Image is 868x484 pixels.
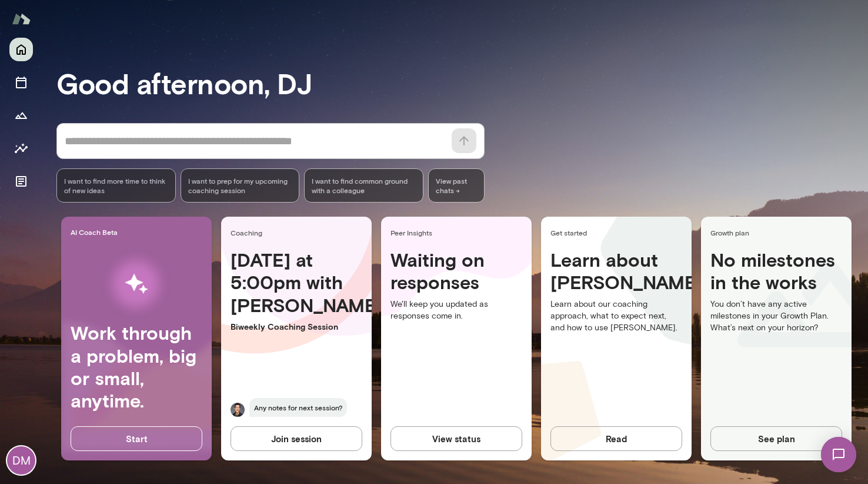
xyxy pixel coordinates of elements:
[71,227,207,237] span: AI Coach Beta
[231,403,245,417] img: Ryan
[7,446,35,475] div: DM
[550,228,687,237] span: Get started
[12,8,31,30] img: Mento
[231,321,362,333] p: Biweekly Coaching Session
[64,176,168,195] span: I want to find more time to think of new ideas
[304,168,423,203] div: I want to find common ground with a colleague
[390,248,522,294] h4: Waiting on responses
[188,176,292,195] span: I want to prep for my upcoming coaching session
[9,38,33,61] button: Home
[390,426,522,451] button: View status
[84,247,189,321] img: AI Workflows
[231,228,367,237] span: Coaching
[710,228,847,237] span: Growth plan
[71,321,202,412] h4: Work through a problem, big or small, anytime.
[710,248,842,299] h4: No milestones in the works
[390,228,527,237] span: Peer Insights
[550,299,682,334] p: Learn about our coaching approach, what to expect next, and how to use [PERSON_NAME].
[710,299,842,334] p: You don’t have any active milestones in your Growth Plan. What’s next on your horizon?
[231,248,362,316] h4: [DATE] at 5:00pm with [PERSON_NAME]
[56,168,176,203] div: I want to find more time to think of new ideas
[9,71,33,94] button: Sessions
[71,426,202,451] button: Start
[550,426,682,451] button: Read
[9,104,33,127] button: Growth Plan
[9,170,33,193] button: Documents
[181,168,300,203] div: I want to prep for my upcoming coaching session
[56,67,868,100] h3: Good afternoon, DJ
[390,299,522,322] p: We'll keep you updated as responses come in.
[231,426,362,451] button: Join session
[249,398,347,417] span: Any notes for next session?
[710,426,842,451] button: See plan
[550,248,682,294] h4: Learn about [PERSON_NAME]
[428,168,485,203] span: View past chats ->
[312,176,416,195] span: I want to find common ground with a colleague
[9,137,33,160] button: Insights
